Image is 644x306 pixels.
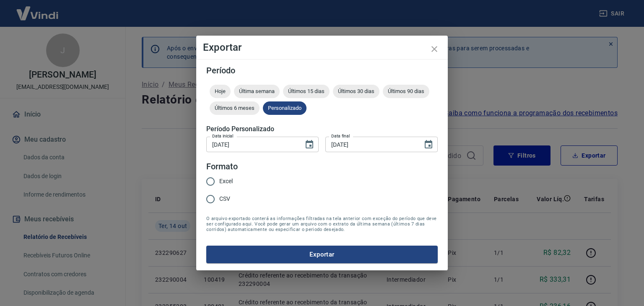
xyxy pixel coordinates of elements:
[383,85,429,98] div: Últimos 90 dias
[424,39,444,59] button: close
[333,88,379,94] span: Últimos 30 dias
[212,133,234,139] label: Data inicial
[263,101,306,115] div: Personalizado
[210,101,260,115] div: Últimos 6 meses
[234,88,280,94] span: Última semana
[333,85,379,98] div: Últimos 30 dias
[206,246,438,263] button: Exportar
[283,85,330,98] div: Últimos 15 dias
[203,42,441,52] h4: Exportar
[383,88,429,94] span: Últimos 90 dias
[210,105,260,111] span: Últimos 6 meses
[331,133,350,139] label: Data final
[283,88,330,94] span: Últimos 15 dias
[206,216,438,232] span: O arquivo exportado conterá as informações filtradas na tela anterior com exceção do período que ...
[301,136,318,153] button: Choose date, selected date is 14 de out de 2025
[210,85,231,98] div: Hoje
[219,194,230,203] span: CSV
[219,177,233,186] span: Excel
[234,85,280,98] div: Última semana
[206,125,438,133] h5: Período Personalizado
[206,137,298,152] input: DD/MM/YYYY
[206,161,238,173] legend: Formato
[206,66,438,75] h5: Período
[210,88,231,94] span: Hoje
[263,105,306,111] span: Personalizado
[325,137,417,152] input: DD/MM/YYYY
[420,136,437,153] button: Choose date, selected date is 14 de out de 2025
